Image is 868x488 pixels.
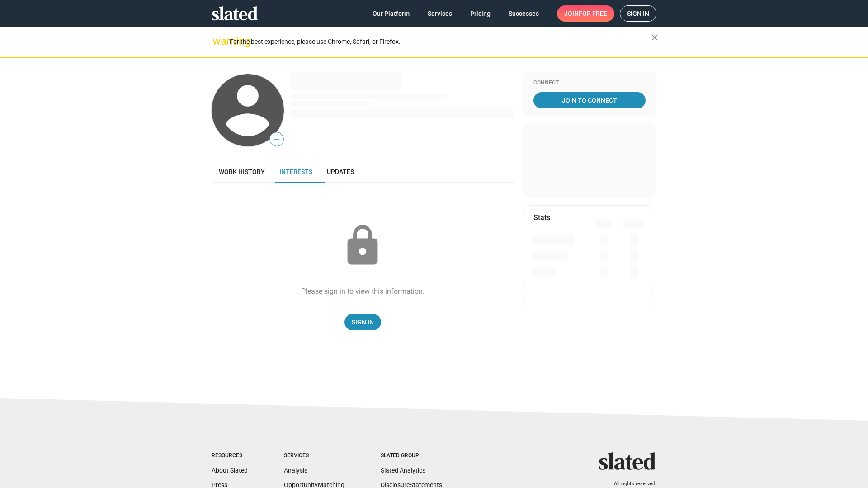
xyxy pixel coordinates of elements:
[620,5,656,22] a: Sign in
[533,213,550,222] mat-card-title: Stats
[284,452,344,460] div: Services
[420,5,459,22] a: Services
[279,168,312,175] span: Interests
[535,92,644,108] span: Join To Connect
[365,5,417,22] a: Our Platform
[270,134,283,145] span: —
[627,6,649,21] span: Sign in
[327,168,354,175] span: Updates
[212,452,248,460] div: Resources
[533,92,646,108] a: Join To Connect
[381,452,442,460] div: Slated Group
[301,286,425,296] div: Please sign in to view this information.
[373,5,410,22] span: Our Platform
[470,5,491,22] span: Pricing
[352,314,374,330] span: Sign In
[579,5,607,22] span: for free
[344,314,381,330] a: Sign In
[212,36,223,47] mat-icon: warning
[501,5,546,22] a: Successes
[272,161,320,183] a: Interests
[320,161,361,183] a: Updates
[230,36,651,48] div: For the best experience, please use Chrome, Safari, or Firefox.
[381,467,425,474] a: Slated Analytics
[212,161,272,183] a: Work history
[533,80,646,87] div: Connect
[509,5,539,22] span: Successes
[284,467,307,474] a: Analysis
[428,5,452,22] span: Services
[649,32,660,43] mat-icon: close
[340,223,385,268] mat-icon: lock
[219,168,265,175] span: Work history
[564,5,607,22] span: Join
[463,5,498,22] a: Pricing
[212,467,248,474] a: About Slated
[557,5,614,22] a: Joinfor free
